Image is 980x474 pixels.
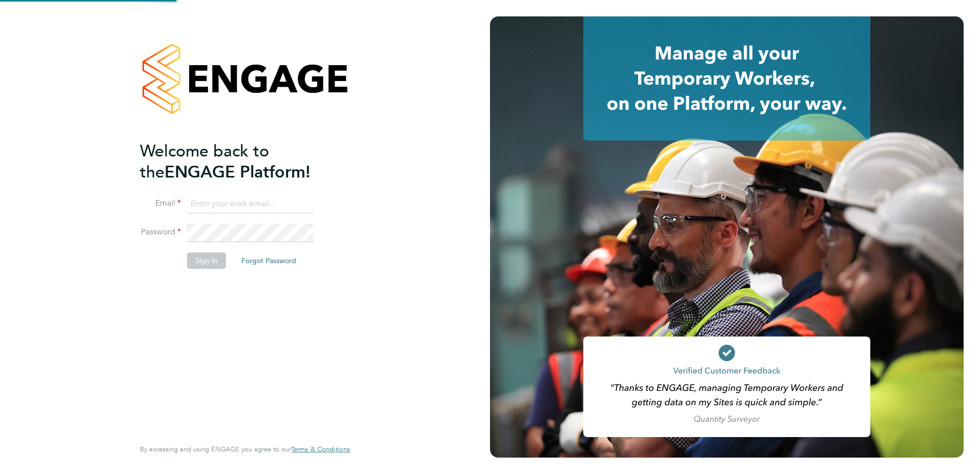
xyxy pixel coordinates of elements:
a: Terms & Conditions [291,445,350,453]
input: Enter your work email... [187,195,314,213]
span: Terms & Conditions [291,445,350,453]
button: Forgot Password [233,252,304,269]
span: By accessing and using ENGAGE you agree to our [140,445,350,453]
label: Password [140,227,181,238]
h2: ENGAGE Platform! [140,141,340,183]
label: Email [140,198,181,209]
span: Welcome back to the [140,141,269,182]
button: Sign In [187,252,226,269]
